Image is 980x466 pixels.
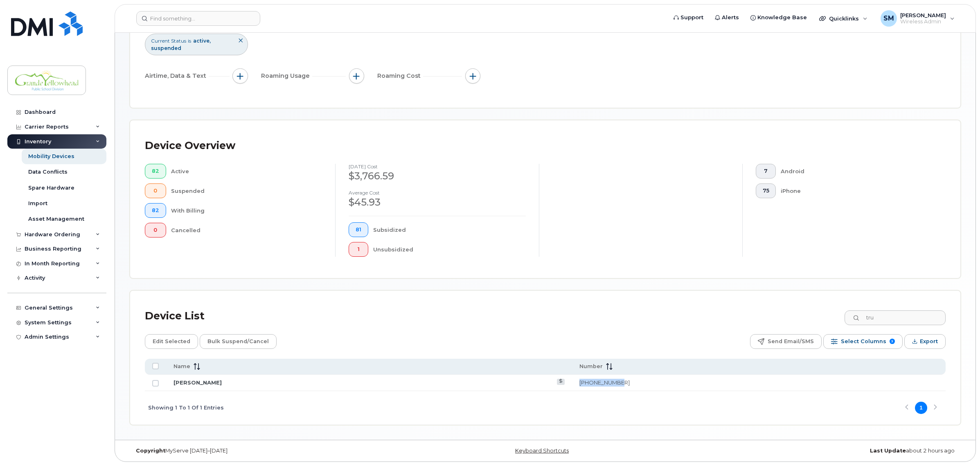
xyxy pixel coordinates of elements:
[152,188,159,194] span: 0
[900,12,946,18] span: [PERSON_NAME]
[145,305,205,327] div: Device List
[900,18,946,25] span: Wireless Admin
[841,335,886,348] span: Select Columns
[207,335,269,348] span: Bulk Suspend/Cancel
[173,379,222,386] a: [PERSON_NAME]
[349,169,525,183] div: $3,766.59
[136,448,165,454] strong: Copyright
[870,448,906,454] strong: Last Update
[136,11,260,26] input: Find something...
[145,164,166,179] button: 82
[373,222,526,237] div: Subsidized
[373,242,526,257] div: Unsubsidized
[349,242,368,257] button: 1
[763,188,769,194] span: 75
[377,72,423,80] span: Roaming Cost
[875,10,960,27] div: Steven Mercer
[145,72,209,80] span: Airtime, Data & Text
[904,334,946,349] button: Export
[768,335,814,348] span: Send Email/SMS
[781,164,933,179] div: Android
[145,334,198,349] button: Edit Selected
[193,38,211,44] span: active
[756,164,776,179] button: 7
[684,448,961,454] div: about 2 hours ago
[745,9,813,26] a: Knowledge Base
[188,37,191,44] span: is
[579,379,630,386] a: [PHONE_NUMBER]
[152,207,159,214] span: 82
[915,402,927,414] button: Page 1
[151,37,186,44] span: Current Status
[579,363,603,370] span: Number
[152,227,159,233] span: 0
[349,164,525,169] h4: [DATE] cost
[557,379,565,385] a: View Last Bill
[356,246,361,253] span: 1
[668,9,709,26] a: Support
[515,448,569,454] a: Keyboard Shortcuts
[200,334,277,349] button: Bulk Suspend/Cancel
[171,203,322,218] div: With Billing
[130,448,407,454] div: MyServe [DATE]–[DATE]
[152,168,159,174] span: 82
[148,402,224,414] span: Showing 1 To 1 Of 1 Entries
[145,223,166,238] button: 0
[763,168,769,174] span: 7
[173,363,190,370] span: Name
[356,226,361,233] span: 81
[757,14,807,22] span: Knowledge Base
[829,15,859,22] span: Quicklinks
[680,14,703,22] span: Support
[145,203,166,218] button: 82
[781,183,933,198] div: iPhone
[813,10,873,27] div: Quicklinks
[750,334,822,349] button: Send Email/SMS
[151,45,181,51] span: suspended
[756,183,776,198] button: 75
[349,195,525,209] div: $45.93
[261,72,312,80] span: Roaming Usage
[920,335,938,348] span: Export
[845,310,946,325] input: Search Device List ...
[145,135,235,156] div: Device Overview
[823,334,903,349] button: Select Columns 3
[890,339,895,344] span: 3
[145,183,166,198] button: 0
[171,223,322,238] div: Cancelled
[349,222,368,237] button: 81
[349,190,525,195] h4: Average cost
[171,164,322,179] div: Active
[153,335,190,348] span: Edit Selected
[883,14,894,23] span: SM
[722,14,739,22] span: Alerts
[171,183,322,198] div: Suspended
[709,9,745,26] a: Alerts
